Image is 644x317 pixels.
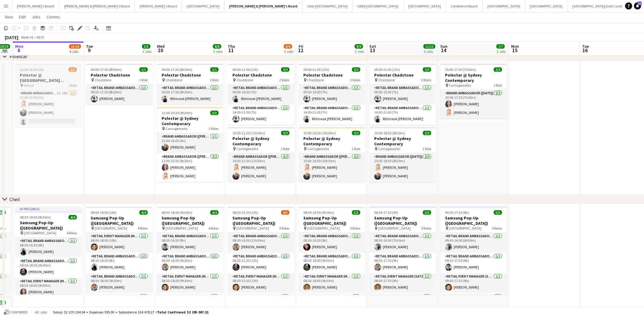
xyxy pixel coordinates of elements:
h3: Samsung Pop-Up ([GEOGRAPHIC_DATA]) [440,215,507,226]
span: 15 [510,47,519,54]
span: 08:30-18:00 (9h30m) [20,215,51,219]
span: 09:00-21:00 (12h) [232,67,258,72]
span: Wed [157,44,165,49]
h3: Polestar Chadstone [86,72,152,78]
span: [GEOGRAPHIC_DATA] [449,226,482,230]
app-card-role: RETAIL Event Manager (Sun)1/109:30-17:30 (8h)[PERSON_NAME] [440,273,507,293]
app-job-card: 09:00-21:00 (12h)2/2Polestar Chadstone Chadstone2 RolesRETAIL Brand Ambassador (Mon - Fri)1/109:0... [228,64,294,125]
span: 7/7 [496,44,505,49]
app-card-role: RETAIL Brand Ambassador (Mon - Fri)1/108:30-18:00 (9h30m)[PERSON_NAME] [299,253,365,273]
div: 4 Jobs [69,49,81,54]
span: 2/2 [494,67,502,72]
h3: Polestar @ Sydney Contemporary [228,136,294,146]
span: All jobs [34,310,48,314]
span: 09:00-17:30 (8h30m) [162,67,192,72]
app-card-role: RETAIL Event Manager (Mon - Fri)1/108:30-18:00 (9h30m)[PERSON_NAME] [299,273,365,293]
span: Carriageworks [165,126,187,131]
a: Edit [17,13,28,21]
span: Chadstone [236,78,253,82]
div: Cheil [9,196,20,202]
span: Sun [440,44,447,49]
span: Confirmed [9,310,28,314]
a: Comms [44,13,62,21]
span: 4 Roles [208,226,219,230]
div: 09:30-17:30 (8h)5/5Samsung Pop-Up ([GEOGRAPHIC_DATA]) [GEOGRAPHIC_DATA]5 RolesRETAIL Brand Ambass... [440,207,507,294]
app-card-role: RETAIL Brand Ambassador (Mon - Fri)1/108:30-20:00 (11h30m)[PERSON_NAME] [228,233,294,253]
app-card-role: RETAIL Brand Ambassador (Mon - Fri)1/1 [228,293,294,313]
span: 1/1 [210,67,219,72]
span: 5/5 [494,210,502,215]
app-card-role: RETAIL Brand Ambassador ([DATE])1/109:30-16:00 (6h30m)[PERSON_NAME] [440,233,507,253]
span: 09:00-21:00 (12h) [374,67,400,72]
div: 12:00-13:00 (1h)2/3Polestar @ [GEOGRAPHIC_DATA] Contemporary - BRIEFING CALL Virtual1 RoleBrand A... [15,64,82,127]
button: Uber [GEOGRAPHIC_DATA] [302,0,353,12]
span: 9 [85,47,93,54]
span: 2 Roles [279,78,289,82]
h3: Samsung Pop-Up ([GEOGRAPHIC_DATA]) [228,215,294,226]
h3: Polestar @ Sydney Contemporary [157,116,223,126]
span: 08:30-17:30 (9h) [374,210,398,215]
app-job-card: 12:00-20:30 (8h30m)3/3Polestar @ Sydney Contemporary Carriageworks2 RolesBrand Ambassador ([PERSO... [157,107,223,182]
button: [PERSON_NAME] & [PERSON_NAME]'s Board [224,0,302,12]
app-job-card: 08:30-17:30 (9h)5/5Samsung Pop-Up ([GEOGRAPHIC_DATA]) [GEOGRAPHIC_DATA]5 RolesRETAIL Brand Ambass... [369,207,436,294]
app-job-card: 10:00-21:30 (11h30m)2/2Polestar @ Sydney Contemporary Carriageworks1 RoleBrand Ambassador ([PERSO... [228,127,294,182]
span: 10:00-21:30 (11h30m) [232,131,265,135]
div: 2 Jobs [497,49,506,54]
button: Conference Board [446,0,483,12]
app-card-role: Brand Ambassador ([DATE])2/210:00-17:30 (7h30m)[PERSON_NAME][PERSON_NAME] [440,90,507,119]
span: 13 [369,47,376,54]
span: 10 [156,47,165,54]
div: 08:30-21:30 (13h)4/5Samsung Pop-Up ([GEOGRAPHIC_DATA]) [GEOGRAPHIC_DATA]5 RolesRETAIL Brand Ambas... [228,207,294,294]
app-job-card: 08:00-18:00 (10h)4/4Samsung Pop-Up ([GEOGRAPHIC_DATA]) [GEOGRAPHIC_DATA]4 RolesRETAIL Event Manag... [86,207,152,294]
app-job-card: 08:30-18:00 (9h30m)5/5Samsung Pop-Up ([GEOGRAPHIC_DATA]) [GEOGRAPHIC_DATA]5 RolesRETAIL Brand Amb... [299,207,365,294]
span: 10:00-17:30 (7h30m) [445,67,476,72]
span: 2/2 [281,131,289,135]
button: [PERSON_NAME] & [PERSON_NAME]'s Board [59,0,135,12]
span: Sat [369,44,376,49]
span: 2/2 [352,131,360,135]
button: [PERSON_NAME]'s Board [12,0,59,12]
app-card-role: RETAIL Brand Ambassador (Mon - Fri)1/1 [299,293,365,313]
span: Week 36 [20,35,34,39]
app-card-role: RETAIL Brand Ambassador (Mon - Fri)1/109:00-16:00 (7h)Rithineak [PERSON_NAME] [228,85,294,105]
a: 37 [634,2,641,9]
app-card-role: RETAIL Brand Ambassador (Mon - Fri)1/109:00-17:30 (8h30m)Rithineak [PERSON_NAME] [157,85,223,105]
h3: Polestar Chadstone [299,72,365,78]
app-job-card: In progress08:30-18:00 (9h30m)4/4Samsung Pop-Up ([GEOGRAPHIC_DATA]) [GEOGRAPHIC_DATA]4 RolesRETAI... [15,207,82,294]
app-card-role: RETAIL Event Manager (Mon - Fri)1/108:00-18:00 (10h)[PERSON_NAME] [86,233,152,253]
div: Salary $2 270 234.04 + Expenses $95.00 + Subsistence $24 678.27 = [53,310,208,314]
span: 4 Roles [138,226,148,230]
app-job-card: 09:00-21:00 (12h)2/2Polestar Chadstone Chadstone2 RolesRETAIL Brand Ambassador (Mon - Fri)1/109:0... [299,64,365,125]
span: 8/8 [213,44,221,49]
h3: Samsung Pop-Up ([GEOGRAPHIC_DATA]) [15,220,82,231]
app-card-role: RETAIL Brand Ambassador ([DATE])1/108:30-16:00 (7h30m)[PERSON_NAME] [369,233,436,253]
app-job-card: 09:00-17:30 (8h30m)1/1Polestar Chadstone Chadstone1 RoleRETAIL Brand Ambassador (Mon - Fri)1/109:... [157,64,223,105]
span: Jobs [32,14,41,20]
span: 4/4 [68,215,77,219]
span: [GEOGRAPHIC_DATA] [236,226,269,230]
span: [GEOGRAPHIC_DATA] [378,226,411,230]
span: 10:00-20:30 (10h30m) [303,131,336,135]
span: 5/5 [142,44,150,49]
span: 1 Role [493,83,502,87]
app-card-role: RETAIL Brand Ambassador (Mon - Fri)1/1 [86,293,152,313]
span: [GEOGRAPHIC_DATA] [165,226,198,230]
button: [GEOGRAPHIC_DATA] [182,0,224,12]
div: [DATE] [5,34,18,40]
span: 5 Roles [279,226,289,230]
app-card-role: RETAIL Brand Ambassador (Mon - Fri)1/108:30-16:30 (8h)[PERSON_NAME] [15,238,82,258]
app-card-role: RETAIL Brand Ambassador (Mon - Fri)1/114:00-21:00 (7h)[PERSON_NAME] [228,105,294,125]
app-card-role: Brand Ambassador ([PERSON_NAME])1I13A2/312:00-13:00 (1h)[PERSON_NAME][PERSON_NAME] [15,90,82,127]
span: 5 Roles [421,226,431,230]
h3: Polestar Chadstone [157,72,223,78]
span: 1 Role [352,146,360,151]
span: 1 Role [210,78,219,82]
app-card-role: RETAIL Brand Ambassador (Mon - Fri)1/109:00-16:00 (7h)[PERSON_NAME] [299,85,365,105]
span: 1 Role [68,83,77,87]
span: [GEOGRAPHIC_DATA] [307,226,340,230]
div: 10:00-18:30 (8h30m)2/2Polestar @ Sydney Contemporary Carriageworks1 RoleBrand Ambassador ([DATE])... [369,127,436,182]
span: Tue [582,44,589,49]
span: 4 Roles [67,231,77,235]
